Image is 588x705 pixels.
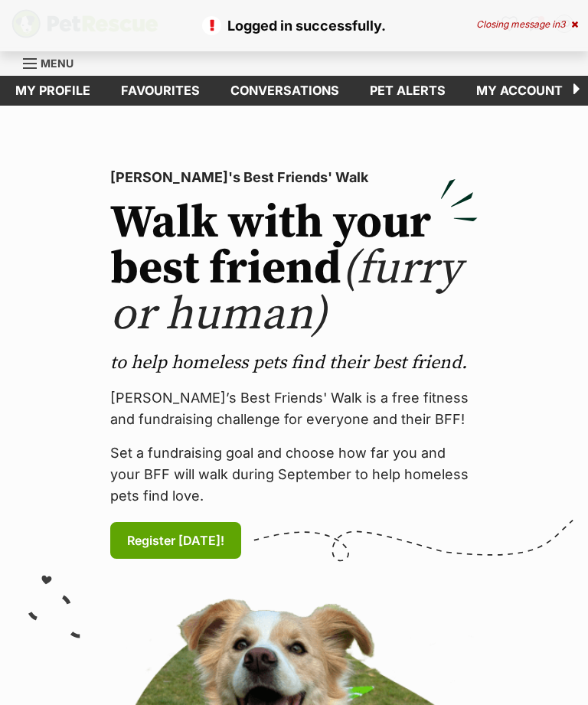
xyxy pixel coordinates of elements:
[110,201,478,338] h2: Walk with your best friend
[41,57,73,70] span: Menu
[461,76,578,106] a: My account
[110,167,478,188] p: [PERSON_NAME]'s Best Friends' Walk
[110,387,478,430] p: [PERSON_NAME]’s Best Friends' Walk is a free fitness and fundraising challenge for everyone and t...
[110,351,478,375] p: to help homeless pets find their best friend.
[215,76,354,106] a: conversations
[354,76,461,106] a: Pet alerts
[110,442,478,507] p: Set a fundraising goal and choose how far you and your BFF will walk during September to help hom...
[23,48,84,76] a: Menu
[110,240,462,344] span: (furry or human)
[106,76,215,106] a: Favourites
[110,522,241,559] a: Register [DATE]!
[127,531,224,550] span: Register [DATE]!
